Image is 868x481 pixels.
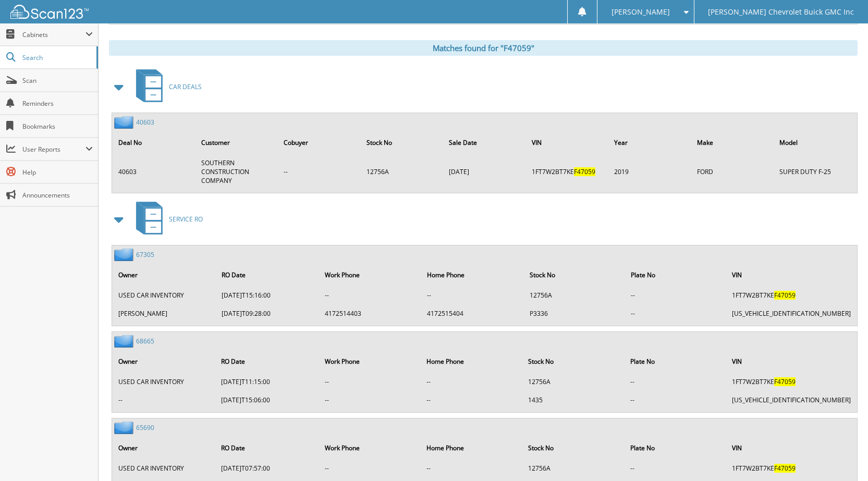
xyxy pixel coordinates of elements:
td: -- [626,287,726,304]
th: VIN [527,132,608,153]
th: Model [774,132,856,153]
th: Deal No [113,132,195,153]
img: scan123-logo-white.svg [10,5,89,19]
td: 12756A [523,373,624,390]
td: SUPER DUTY F-25 [774,154,856,189]
td: 12756A [361,154,443,189]
th: Stock No [361,132,443,153]
td: 1FT7W2BT7KE [727,460,856,477]
td: FORD [692,154,774,189]
td: [US_VEHICLE_IDENTIFICATION_NUMBER] [727,305,856,322]
td: -- [625,460,726,477]
div: Matches found for "F47059" [109,40,858,56]
th: RO Date [216,437,319,459]
td: 1FT7W2BT7KE [727,373,856,390]
span: F47059 [574,167,595,176]
th: Plate No [625,437,726,459]
td: USED CAR INVENTORY [113,460,215,477]
td: -- [422,287,523,304]
td: 40603 [113,154,195,189]
td: [US_VEHICLE_IDENTIFICATION_NUMBER] [727,391,856,409]
span: CAR DEALS [169,82,202,91]
span: F47059 [774,464,796,473]
span: [PERSON_NAME] [612,9,670,15]
td: SOUTHERN CONSTRUCTION COMPANY [196,154,278,189]
td: -- [278,154,360,189]
td: -- [421,373,522,390]
span: SERVICE RO [169,215,203,224]
td: [DATE]T11:15:00 [216,373,319,390]
td: -- [421,391,522,409]
td: -- [320,373,420,390]
a: 65690 [136,423,154,432]
span: User Reports [22,145,85,154]
td: [DATE] [444,154,525,189]
td: 2019 [609,154,691,189]
th: VIN [727,351,856,372]
th: Customer [196,132,278,153]
span: F47059 [774,377,796,386]
th: Year [609,132,691,153]
a: SERVICE RO [130,199,203,240]
td: -- [625,373,726,390]
th: Owner [113,351,215,372]
td: 4172514403 [320,305,421,322]
th: Stock No [524,264,625,286]
th: Plate No [626,264,726,286]
iframe: Chat Widget [816,431,868,481]
a: 40603 [136,118,154,127]
a: 67305 [136,250,154,259]
td: -- [320,460,420,477]
span: Scan [22,76,93,85]
th: Stock No [523,351,624,372]
th: Sale Date [444,132,525,153]
td: -- [625,391,726,409]
a: 68665 [136,337,154,346]
td: USED CAR INVENTORY [113,287,215,304]
td: [DATE]T15:06:00 [216,391,319,409]
span: Search [22,53,91,62]
th: VIN [727,264,856,286]
th: Stock No [523,437,624,459]
th: VIN [727,437,856,459]
th: RO Date [216,351,319,372]
td: [DATE]T09:28:00 [216,305,319,322]
td: [PERSON_NAME] [113,305,215,322]
th: Work Phone [320,264,421,286]
img: folder2.png [114,248,136,261]
td: -- [320,391,420,409]
td: 1FT7W2BT7KE [527,154,608,189]
th: Make [692,132,774,153]
span: F47059 [774,291,796,300]
td: 1435 [523,391,624,409]
td: -- [320,287,421,304]
td: 12756A [523,460,624,477]
td: -- [113,391,215,409]
img: folder2.png [114,116,136,129]
th: Home Phone [421,437,522,459]
th: Cobuyer [278,132,360,153]
span: Bookmarks [22,122,93,131]
th: Owner [113,264,215,286]
td: -- [421,460,522,477]
th: Plate No [625,351,726,372]
span: Help [22,168,93,177]
span: Cabinets [22,30,85,39]
img: folder2.png [114,335,136,348]
td: 1FT7W2BT7KE [727,287,856,304]
td: 12756A [524,287,625,304]
th: Home Phone [422,264,523,286]
span: [PERSON_NAME] Chevrolet Buick GMC Inc [708,9,854,15]
a: CAR DEALS [130,66,202,107]
td: P3336 [524,305,625,322]
th: Owner [113,437,215,459]
th: Work Phone [320,351,420,372]
td: [DATE]T07:57:00 [216,460,319,477]
td: -- [626,305,726,322]
img: folder2.png [114,421,136,434]
td: [DATE]T15:16:00 [216,287,319,304]
td: 4172515404 [422,305,523,322]
span: Reminders [22,99,93,108]
th: Work Phone [320,437,420,459]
